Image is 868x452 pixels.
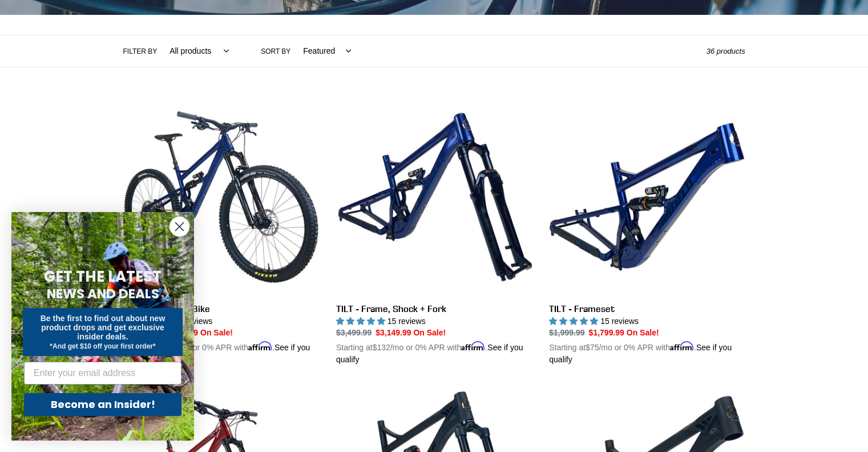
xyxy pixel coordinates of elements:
button: Become an Insider! [24,393,181,416]
span: GET THE LATEST [44,266,162,287]
span: NEWS AND DEALS [47,285,159,303]
label: Filter by [123,46,158,57]
span: 36 products [706,47,745,55]
span: *And get $10 off your first order* [50,342,155,350]
input: Enter your email address [24,362,181,385]
button: Close dialog [169,217,189,237]
label: Sort by [261,46,290,57]
span: Be the first to find out about new product drops and get exclusive insider deals. [41,314,165,341]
